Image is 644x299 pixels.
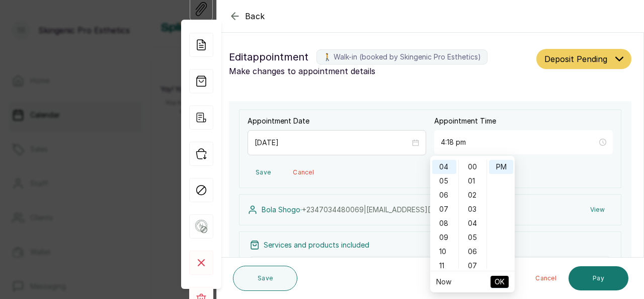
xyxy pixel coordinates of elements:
[432,245,456,259] div: 10
[569,266,628,290] button: Pay
[461,188,485,202] div: 02
[441,137,597,148] input: Select time
[489,160,513,174] div: PM
[302,205,485,214] span: +234 7034480069 | [EMAIL_ADDRESS][DOMAIN_NAME]
[536,49,631,69] button: Deposit Pending
[461,245,485,259] div: 06
[461,174,485,188] div: 01
[582,201,613,219] button: View
[432,259,456,273] div: 11
[229,10,265,22] button: Back
[432,216,456,230] div: 08
[432,230,456,245] div: 09
[233,266,297,291] button: Save
[316,49,488,65] label: 🚶 Walk-in (booked by Skingenic Pro Esthetics)
[432,174,456,188] div: 05
[461,230,485,245] div: 05
[248,163,279,182] button: Save
[285,163,322,182] button: Cancel
[432,160,456,174] div: 04
[527,266,565,290] button: Cancel
[436,277,451,286] a: Now
[264,240,369,250] p: Services and products included
[461,259,485,273] div: 07
[434,116,496,126] label: Appointment Time
[248,116,309,126] label: Appointment Date
[432,202,456,216] div: 07
[255,137,410,148] input: Select date
[544,53,607,65] span: Deposit Pending
[461,216,485,230] div: 04
[432,188,456,202] div: 06
[245,10,265,22] span: Back
[495,272,505,291] span: OK
[491,276,509,288] button: OK
[262,205,485,215] p: Bola Shogo ·
[229,49,308,65] span: Edit appointment
[461,160,485,174] div: 00
[229,65,532,77] p: Make changes to appointment details
[461,202,485,216] div: 03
